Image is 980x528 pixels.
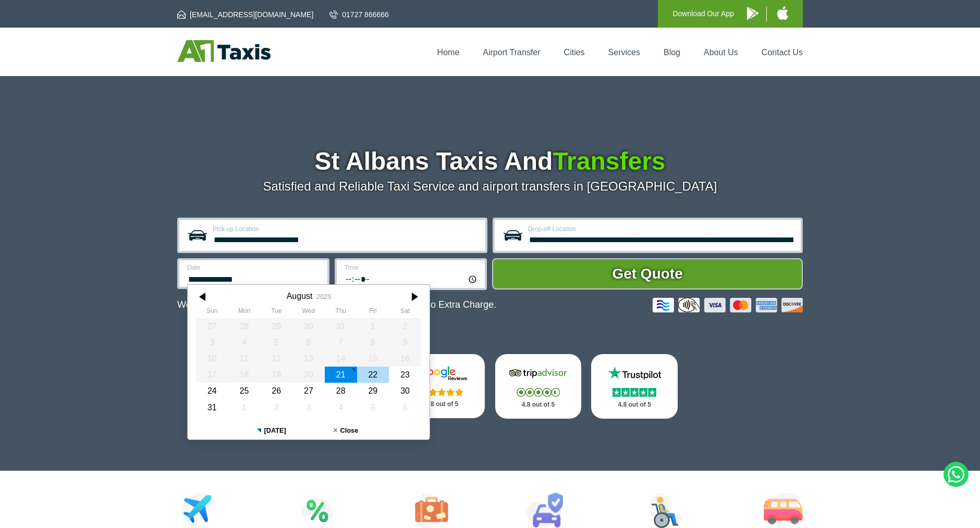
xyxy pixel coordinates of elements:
[177,9,313,20] a: [EMAIL_ADDRESS][DOMAIN_NAME]
[292,334,325,350] div: 06 August 2025
[316,293,331,300] div: 2025
[389,367,421,383] div: 23 August 2025
[483,48,540,57] a: Airport Transfer
[177,299,496,310] p: We Now Accept Card & Contactless Payment In
[187,265,321,271] label: Date
[260,367,292,383] div: 19 August 2025
[608,48,640,57] a: Services
[325,307,357,318] th: Thursday
[357,399,389,416] div: 05 September 2025
[228,383,261,399] div: 25 August 2025
[764,493,803,528] img: Minibus
[357,318,389,334] div: 01 August 2025
[357,383,389,399] div: 29 August 2025
[777,6,788,20] img: A1 Taxis iPhone App
[196,367,228,383] div: 17 August 2025
[672,7,734,20] p: Download Our App
[329,9,389,20] a: 01727 866666
[517,388,560,397] img: Stars
[213,226,479,232] label: Pick-up Location
[196,399,228,416] div: 31 August 2025
[389,399,421,416] div: 06 September 2025
[228,318,261,334] div: 28 July 2025
[389,350,421,367] div: 16 August 2025
[389,307,421,318] th: Saturday
[287,291,313,301] div: August
[292,318,325,334] div: 30 July 2025
[325,367,357,383] div: 21 August 2025
[357,307,389,318] th: Friday
[177,149,803,174] h1: St Albans Taxis And
[495,354,582,419] a: Tripadvisor Stars 4.8 out of 5
[292,350,325,367] div: 13 August 2025
[603,366,666,381] img: Trustpilot
[325,318,357,334] div: 31 July 2025
[410,398,474,411] p: 4.8 out of 5
[309,422,383,439] button: Close
[325,399,357,416] div: 04 September 2025
[182,493,214,528] img: Airport Transfers
[649,493,682,528] img: Wheelchair
[612,388,656,397] img: Stars
[492,258,803,290] button: Get Quote
[196,350,228,367] div: 10 August 2025
[399,354,485,418] a: Google Stars 4.8 out of 5
[704,48,738,57] a: About Us
[177,40,271,62] img: A1 Taxis St Albans LTD
[325,383,357,399] div: 28 August 2025
[526,493,563,528] img: Car Rental
[389,334,421,350] div: 09 August 2025
[260,318,292,334] div: 29 July 2025
[260,334,292,350] div: 05 August 2025
[292,383,325,399] div: 27 August 2025
[345,265,479,271] label: Time
[389,318,421,334] div: 02 August 2025
[196,383,228,399] div: 24 August 2025
[234,422,309,439] button: [DATE]
[747,7,758,20] img: A1 Taxis Android App
[411,366,473,381] img: Google
[762,48,803,57] a: Contact Us
[357,367,389,383] div: 22 August 2025
[196,318,228,334] div: 27 July 2025
[357,334,389,350] div: 08 August 2025
[260,350,292,367] div: 12 August 2025
[292,307,325,318] th: Wednesday
[389,383,421,399] div: 30 August 2025
[507,398,570,411] p: 4.8 out of 5
[664,48,680,57] a: Blog
[528,226,794,232] label: Drop-off Location
[591,354,678,419] a: Trustpilot Stars 4.8 out of 5
[377,299,496,310] span: The Car at No Extra Charge.
[260,399,292,416] div: 02 September 2025
[603,398,666,411] p: 4.8 out of 5
[196,307,228,318] th: Sunday
[357,350,389,367] div: 15 August 2025
[437,48,460,57] a: Home
[653,298,803,312] img: Credit And Debit Cards
[325,350,357,367] div: 14 August 2025
[415,493,448,528] img: Tours
[292,367,325,383] div: 20 August 2025
[177,179,803,194] p: Satisfied and Reliable Taxi Service and airport transfers in [GEOGRAPHIC_DATA]
[325,334,357,350] div: 07 August 2025
[564,48,585,57] a: Cities
[260,307,292,318] th: Tuesday
[228,350,261,367] div: 11 August 2025
[507,366,569,381] img: Tripadvisor
[420,388,463,396] img: Stars
[228,307,261,318] th: Monday
[228,399,261,416] div: 01 September 2025
[228,334,261,350] div: 04 August 2025
[301,493,333,528] img: Attractions
[553,147,665,175] span: Transfers
[196,334,228,350] div: 03 August 2025
[292,399,325,416] div: 03 September 2025
[260,383,292,399] div: 26 August 2025
[228,367,261,383] div: 18 August 2025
